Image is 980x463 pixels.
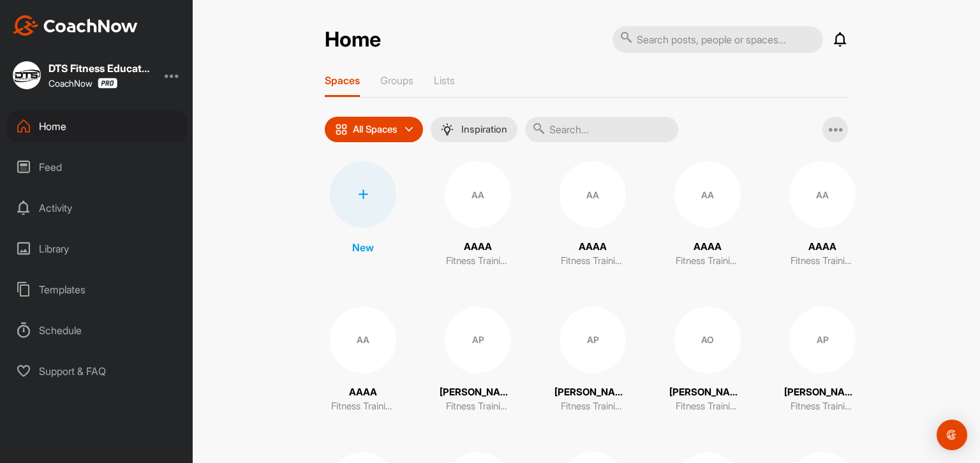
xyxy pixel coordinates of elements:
a: AP[PERSON_NAME] - DTS Level 1 PortfolioFitness Training [440,307,516,414]
div: Support & FAQ [7,355,187,387]
p: [PERSON_NAME] - Barbell Strength Online [669,385,746,400]
p: AAAA [808,240,836,254]
input: Search posts, people or spaces... [612,26,823,53]
img: icon [335,123,348,136]
div: AP [445,307,511,373]
p: Fitness Training [561,254,625,268]
p: Fitness Training [791,254,854,268]
p: Fitness Training [791,399,854,414]
img: CoachNow [13,15,138,36]
div: AP [789,307,856,373]
div: Library [7,233,187,265]
h2: Home [325,27,381,52]
input: Search... [525,117,678,142]
p: AAAA [349,385,377,400]
div: CoachNow [48,78,117,89]
div: Home [7,110,187,142]
p: Groups [380,74,413,87]
p: Inspiration [461,124,507,135]
a: AP[PERSON_NAME] - DTS Level 1 PortfolioFitness Training [784,307,861,414]
img: menuIcon [441,123,454,136]
a: AAAAAAFitness Training [325,307,401,414]
div: Activity [7,192,187,224]
p: [PERSON_NAME] - DTS Level 1 Portfolio [554,385,631,400]
p: Fitness Training [446,399,510,414]
p: [PERSON_NAME] - DTS Level 1 Portfolio [440,385,516,400]
p: AAAA [694,240,722,254]
p: Fitness Training [446,254,510,268]
div: AA [330,307,396,373]
a: AP[PERSON_NAME] - DTS Level 1 PortfolioFitness Training [554,307,631,414]
p: Fitness Training [561,399,625,414]
p: New [352,240,374,255]
p: AAAA [464,240,492,254]
a: AAAAAAFitness Training [554,161,631,268]
div: AA [789,161,856,228]
p: Fitness Training [331,399,395,414]
p: All Spaces [353,124,397,135]
p: Lists [434,74,455,87]
div: AO [674,307,741,373]
div: DTS Fitness Education [48,63,151,73]
a: AAAAAAFitness Training [784,161,861,268]
p: AAAA [579,240,607,254]
p: Spaces [325,74,360,87]
div: AA [560,161,626,228]
div: AA [445,161,511,228]
img: square_983aa09f91bea04d3341149cac9e38a3.jpg [13,61,41,89]
div: Feed [7,151,187,183]
img: CoachNow Pro [98,78,117,89]
div: AP [560,307,626,373]
a: AAAAAAFitness Training [440,161,516,268]
a: AAAAAAFitness Training [669,161,746,268]
a: AO[PERSON_NAME] - Barbell Strength OnlineFitness Training [669,307,746,414]
div: Schedule [7,314,187,346]
div: Open Intercom Messenger [937,420,967,450]
p: [PERSON_NAME] - DTS Level 1 Portfolio [784,385,861,400]
div: Templates [7,274,187,305]
p: Fitness Training [676,399,739,414]
div: AA [674,161,741,228]
p: Fitness Training [676,254,739,268]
